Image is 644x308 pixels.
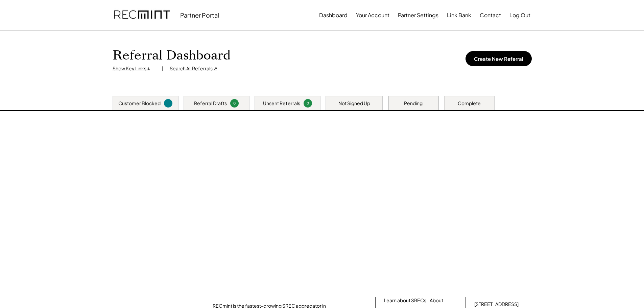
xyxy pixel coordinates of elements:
div: | [162,65,163,72]
div: Partner Portal [180,11,219,19]
button: Log Out [509,8,530,22]
a: Learn about SRECs [384,297,426,304]
div: Customer Blocked [118,100,161,107]
div: Referral Drafts [194,100,227,107]
button: Partner Settings [398,8,438,22]
div: [STREET_ADDRESS] [474,301,519,308]
button: Your Account [356,8,389,22]
img: recmint-logotype%403x.png [114,4,170,27]
div: Complete [458,100,481,107]
button: Contact [480,8,501,22]
div: Pending [404,100,423,107]
div: 0 [305,101,311,106]
div: 0 [231,101,238,106]
button: Link Bank [447,8,471,22]
div: Show Key Links ↓ [113,65,155,72]
div: Unsent Referrals [263,100,300,107]
button: Dashboard [319,8,348,22]
div: Not Signed Up [338,100,370,107]
h1: Referral Dashboard [113,48,231,64]
div: Search All Referrals ↗ [170,65,217,72]
a: About [430,297,443,304]
button: Create New Referral [466,51,532,66]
